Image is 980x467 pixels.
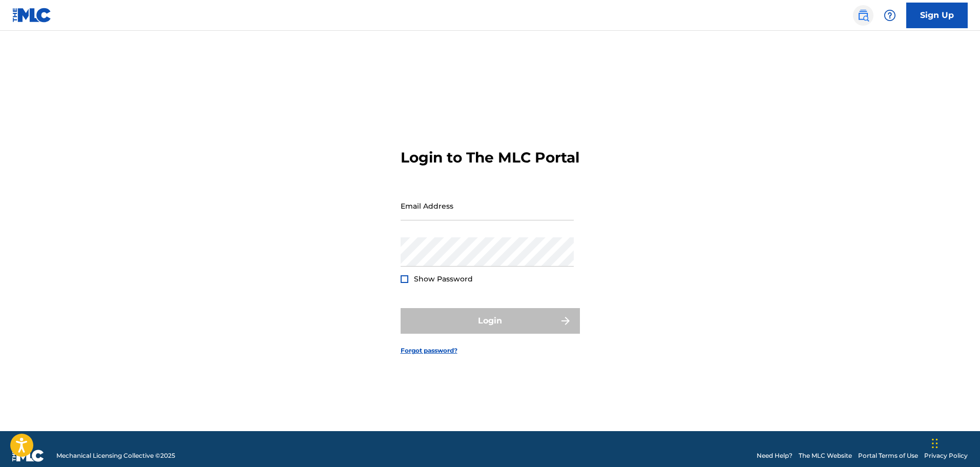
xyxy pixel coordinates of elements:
a: Privacy Policy [924,451,968,460]
img: MLC Logo [12,8,52,23]
span: Mechanical Licensing Collective © 2025 [56,451,175,460]
span: Show Password [414,274,473,283]
a: Need Help? [757,451,793,460]
img: search [857,9,869,22]
div: Drag [932,428,938,459]
div: Help [880,5,900,26]
img: logo [12,450,44,462]
img: help [884,9,896,22]
a: Public Search [853,5,873,26]
a: Portal Terms of Use [858,451,918,460]
h3: Login to The MLC Portal [401,149,579,167]
iframe: Chat Widget [929,418,980,467]
a: Sign Up [906,3,968,28]
a: Forgot password? [401,346,457,355]
a: The MLC Website [799,451,852,460]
